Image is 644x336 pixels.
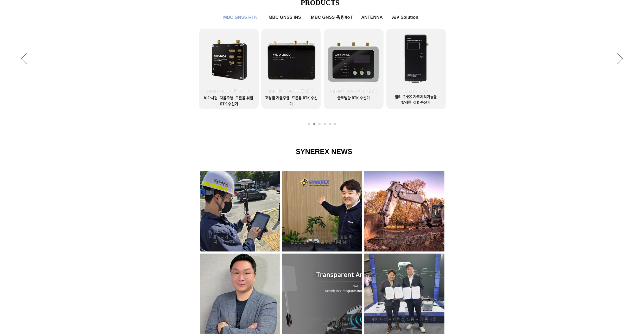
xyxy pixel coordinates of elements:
[372,234,437,244] a: 험난한 야외 환경 견딜 필드용 로봇 위한 ‘전자파 내성 센서’ 개발
[361,15,383,20] span: ANTENNA
[269,15,301,20] span: MBC GNSS INS
[307,123,338,125] nav: 슬라이드
[318,123,321,125] a: MBC GNSS INS
[329,123,331,125] a: ANTENNA
[617,53,623,65] button: 다음
[330,88,376,94] span: MRP-2000v2 Global
[313,123,315,125] a: MBC GNSS RTK2
[307,12,357,23] a: MBC GNSS 측량/IoT
[311,14,353,20] span: MBC GNSS 측량/IoT
[308,123,310,125] a: MBC GNSS RTK1
[21,53,27,65] button: 이전
[265,12,304,23] a: MBC GNSS INS
[296,148,353,156] span: SYNEREX NEWS
[200,171,444,334] div: 게시물 목록입니다. 열람할 게시물을 선택하세요.
[386,29,446,109] a: MRP-2000
[290,234,354,244] a: 씨너렉스 “확장성 뛰어난 ‘초정밀 위성항법 장치’로 자율주행 시대 맞이할 것”
[404,88,428,94] span: MRP-2000
[208,316,272,327] a: [혁신, 스타트업을 만나다] 정밀 위치측정 솔루션 - 씨너렉스
[372,316,437,327] a: 쿼터니언-씨너렉스, 드론 시장 확대를 위한 MOU 체결
[359,12,385,23] a: ANTENNA
[199,29,259,109] a: SMC-2000 UAV Kit
[207,88,250,94] span: SMC-2000 UAV Kit
[324,29,384,109] a: MRP-2000v2 Global
[548,172,644,336] iframe: Wix Chat
[220,12,261,23] a: MBC GNSS RTK
[388,12,422,23] a: A/V Solution
[392,15,418,20] span: A/V Solution
[324,123,326,125] a: MBC GNSS 측량/IoT
[290,316,354,327] a: [주간스타트업동향] CIT, 투명 안테나·디스플레이 CES 2025 혁신상 수상 外
[261,29,321,109] a: MDU-2000 UAV Kit
[208,234,272,244] a: 서울도시가스, ‘스마트 측량’ 시대 연다… GASMAP 기능 통합 완료
[269,88,313,94] span: MDU-2000 UAV Kit
[334,123,336,125] a: A/V Solution
[223,15,257,20] span: MBC GNSS RTK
